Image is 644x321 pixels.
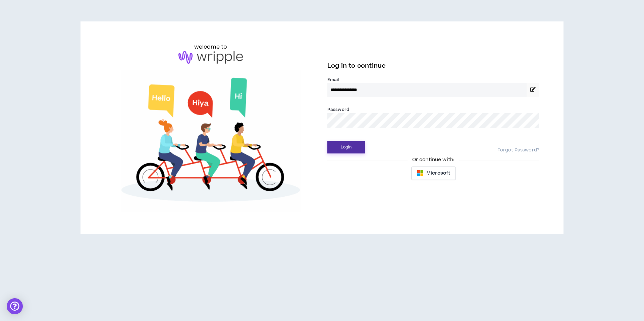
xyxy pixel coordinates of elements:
img: Welcome to Wripple [105,70,317,212]
label: Password [327,107,349,113]
a: Forgot Password? [497,147,539,153]
span: Microsoft [426,170,450,177]
span: Log in to continue [327,62,386,70]
button: Microsoft [411,167,456,180]
div: Open Intercom Messenger [7,298,23,314]
label: Email [327,77,539,83]
span: Or continue with: [408,156,459,164]
button: Login [327,141,365,153]
img: logo-brand.png [178,51,243,64]
h6: welcome to [194,43,227,51]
